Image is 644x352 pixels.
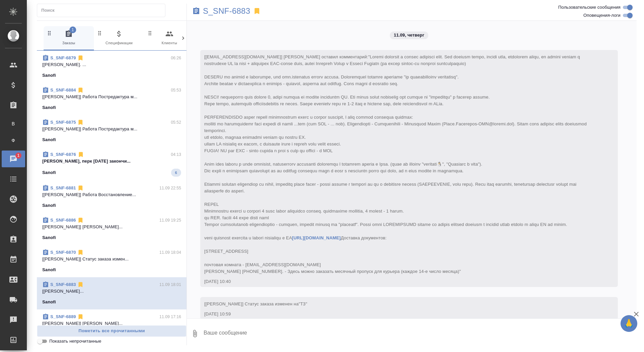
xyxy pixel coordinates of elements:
[77,185,84,191] svg: Отписаться
[159,249,181,256] p: 11.09 18:04
[171,169,181,176] span: 6
[5,117,22,130] a: В
[42,288,181,295] p: [[PERSON_NAME]...
[77,313,84,320] svg: Отписаться
[50,152,76,157] a: S_SNF-6876
[50,120,76,125] a: S_SNF-6875
[77,151,84,158] svg: Отписаться
[37,325,186,337] button: Пометить все прочитанными
[42,61,181,68] p: [[PERSON_NAME]. ...
[77,249,84,256] svg: Отписаться
[50,282,76,287] a: S_SNF-6883
[2,151,25,167] a: 1
[42,267,56,273] p: Sanofi
[42,202,56,209] p: Sanofi
[46,30,91,46] span: Заказы
[558,4,621,11] span: Пользовательские сообщения
[42,169,56,176] p: Sanofi
[42,136,56,143] p: Sanofi
[171,119,181,126] p: 05:52
[42,158,181,165] p: [PERSON_NAME], перк [DATE] закончи...
[42,104,56,111] p: Sanofi
[97,30,142,46] span: Спецификации
[50,314,76,319] a: S_SNF-6889
[204,54,588,274] span: [[EMAIL_ADDRESS][DOMAIN_NAME]] [PERSON_NAME] оставил комментарий:
[159,281,181,288] p: 11.09 18:01
[621,315,637,332] button: 🙏
[50,55,76,60] a: S_SNF-6879
[49,338,101,345] span: Показать непрочитанные
[77,119,84,126] svg: Отписаться
[204,301,307,306] span: [[PERSON_NAME]] Статус заказа изменен на
[77,87,84,94] svg: Отписаться
[42,224,181,230] p: [[PERSON_NAME]] [PERSON_NAME]...
[8,137,18,144] span: Ф
[37,309,186,342] div: S_SNF-688911.09 17:16[[PERSON_NAME]] [PERSON_NAME]...Sanofi
[171,55,181,61] p: 06:26
[203,8,250,14] a: S_SNF-6883
[41,327,183,335] span: Пометить все прочитанными
[204,278,594,285] div: [DATE] 10:40
[42,126,181,132] p: [[PERSON_NAME]] Работа Постредактура м...
[42,234,56,241] p: Sanofi
[37,83,186,115] div: S_SNF-688405:53[[PERSON_NAME]] Работа Постредактура м...Sanofi
[159,185,181,191] p: 11.09 22:55
[5,134,22,147] a: Ф
[50,218,76,223] a: S_SNF-6886
[77,55,84,61] svg: Отписаться
[37,51,186,83] div: S_SNF-687906:26[[PERSON_NAME]. ...Sanofi
[37,115,186,147] div: S_SNF-687505:52[[PERSON_NAME]] Работа Постредактура м...Sanofi
[171,151,181,158] p: 04:13
[42,72,56,79] p: Sanofi
[37,181,186,213] div: S_SNF-688111.09 22:55[[PERSON_NAME]] Работа Восстановление...Sanofi
[583,12,621,19] span: Оповещения-логи
[37,245,186,277] div: S_SNF-687011.09 18:04[[PERSON_NAME]] Статус заказа измен...Sanofi
[46,30,53,36] svg: Зажми и перетащи, чтобы поменять порядок вкладок
[147,30,192,46] span: Клиенты
[159,313,181,320] p: 11.09 17:16
[50,185,76,190] a: S_SNF-6881
[292,235,341,240] a: [URL][DOMAIN_NAME]
[77,281,84,288] svg: Отписаться
[623,316,635,331] span: 🙏
[171,87,181,94] p: 05:53
[13,152,23,159] span: 1
[204,54,588,274] span: "Loremi dolorsit a consec adipisci elit. Sed doeiusm tempo, incidi utla, etdolorem aliqu, en admi...
[42,299,56,305] p: Sanofi
[42,94,181,100] p: [[PERSON_NAME]] Работа Постредактура м...
[8,120,18,127] span: В
[97,30,103,36] svg: Зажми и перетащи, чтобы поменять порядок вкладок
[42,191,181,198] p: [[PERSON_NAME]] Работа Восстановление...
[37,277,186,309] div: S_SNF-688311.09 18:01[[PERSON_NAME]...Sanofi
[41,6,165,15] input: Поиск
[42,256,181,262] p: [[PERSON_NAME]] Статус заказа измен...
[37,213,186,245] div: S_SNF-688611.09 19:25[[PERSON_NAME]] [PERSON_NAME]...Sanofi
[50,87,76,93] a: S_SNF-6884
[299,301,307,306] span: "ТЗ"
[77,217,84,224] svg: Отписаться
[159,217,181,224] p: 11.09 19:25
[204,311,594,317] div: [DATE] 10:59
[394,32,424,39] p: 11.09, четверг
[50,250,76,255] a: S_SNF-6870
[42,320,181,327] p: [[PERSON_NAME]] [PERSON_NAME]...
[37,147,186,181] div: S_SNF-687604:13[PERSON_NAME], перк [DATE] закончи...Sanofi6
[69,26,76,33] span: 1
